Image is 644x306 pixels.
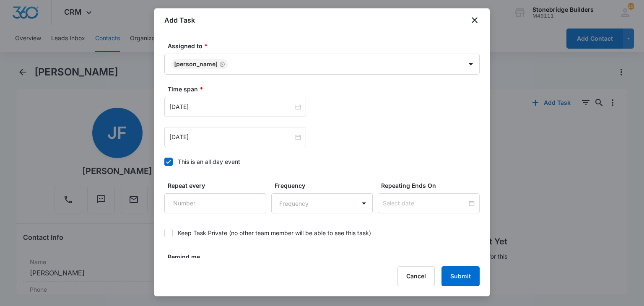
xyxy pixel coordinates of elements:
[381,181,483,190] label: Repeating Ends On
[275,181,377,190] label: Frequency
[383,199,467,208] input: Select date
[178,157,240,166] div: This is an all day event
[164,193,266,213] input: Number
[441,266,480,286] button: Submit
[168,85,483,93] label: Time span
[178,228,371,237] div: Keep Task Private (no other team member will be able to see this task)
[470,15,480,25] button: close
[169,102,293,112] input: Oct 6, 2025
[168,252,215,261] label: Remind me
[218,61,225,67] div: Remove Mike Anderson
[169,132,293,142] input: Oct 6, 2025
[174,61,218,67] div: [PERSON_NAME]
[168,181,270,190] label: Repeat every
[168,41,483,50] label: Assigned to
[397,266,435,286] button: Cancel
[164,15,195,25] h1: Add Task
